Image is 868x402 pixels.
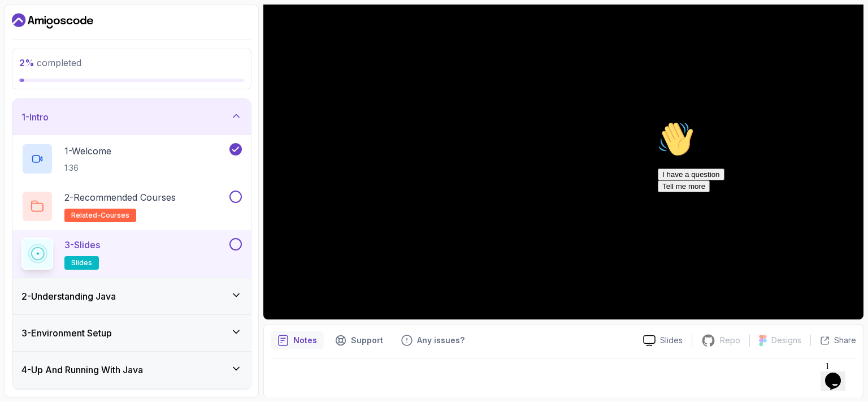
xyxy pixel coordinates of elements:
[5,34,112,42] span: Hi! How can we help?
[12,315,251,351] button: 3-Environment Setup
[12,278,251,314] button: 2-Understanding Java
[821,357,857,391] iframe: chat widget
[71,258,92,267] span: slides
[21,238,242,270] button: 3-Slidesslides
[634,335,692,347] a: Slides
[328,331,390,349] button: Support button
[5,5,208,76] div: 👋Hi! How can we help?I have a questionTell me more
[21,191,242,222] button: 2-Recommended Coursesrelated-courses
[21,326,112,340] h3: 3 - Environment Setup
[71,211,129,220] span: related-courses
[21,289,116,303] h3: 2 - Understanding Java
[5,52,71,64] button: I have a question
[5,64,57,76] button: Tell me more
[653,116,857,351] iframe: chat widget
[21,143,242,175] button: 1-Welcome1:36
[12,12,93,30] a: Dashboard
[5,5,41,41] img: :wave:
[21,110,49,124] h3: 1 - Intro
[417,335,465,346] p: Any issues?
[64,144,111,158] p: 1 - Welcome
[21,363,143,377] h3: 4 - Up And Running With Java
[19,57,81,68] span: completed
[19,57,34,68] span: 2 %
[394,331,471,349] button: Feedback button
[64,191,176,204] p: 2 - Recommended Courses
[293,335,317,346] p: Notes
[64,238,100,252] p: 3 - Slides
[12,352,251,388] button: 4-Up And Running With Java
[64,162,111,174] p: 1:36
[271,331,324,349] button: notes button
[351,335,383,346] p: Support
[12,99,251,135] button: 1-Intro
